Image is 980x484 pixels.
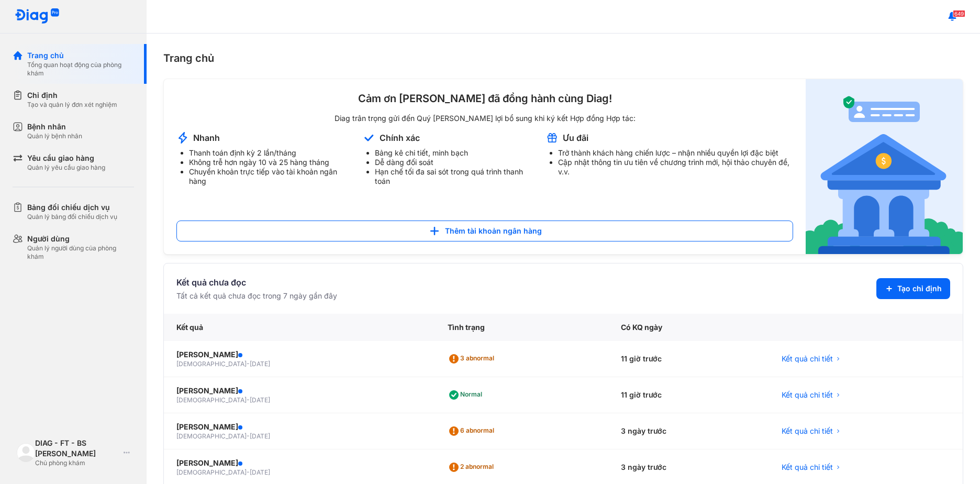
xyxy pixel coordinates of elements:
span: Kết quả chi tiết [782,426,833,436]
li: Chuyển khoản trực tiếp vào tài khoản ngân hàng [189,167,350,186]
div: Diag trân trọng gửi đến Quý [PERSON_NAME] lợi bổ sung khi ký kết Hợp đồng Hợp tác: [176,114,793,123]
div: Trang chủ [27,50,134,61]
div: 11 giờ trước [608,341,770,377]
li: Cập nhật thông tin ưu tiên về chương trình mới, hội thảo chuyên đề, v.v. [558,158,793,177]
li: Bảng kê chi tiết, minh bạch [375,148,533,158]
button: Tạo chỉ định [876,278,950,299]
div: Quản lý người dùng của phòng khám [27,244,134,261]
div: Yêu cầu giao hàng [27,153,105,163]
div: 3 abnormal [448,350,498,367]
div: Quản lý bảng đối chiếu dịch vụ [27,213,117,221]
li: Trở thành khách hàng chiến lược – nhận nhiều quyền lợi đặc biệt [558,148,793,158]
div: [PERSON_NAME] [176,349,422,360]
span: [DEMOGRAPHIC_DATA] [176,360,247,368]
div: Chủ phòng khám [35,459,119,467]
div: Có KQ ngày [608,314,770,341]
div: Cảm ơn [PERSON_NAME] đã đồng hành cùng Diag! [176,92,793,105]
div: Kết quả chưa đọc [176,276,337,289]
div: [PERSON_NAME] [176,386,422,396]
div: Chính xác [380,132,420,144]
div: [PERSON_NAME] [176,422,422,432]
img: account-announcement [176,131,189,144]
button: Thêm tài khoản ngân hàng [176,221,793,241]
li: Thanh toán định kỳ 2 lần/tháng [189,148,350,158]
span: [DATE] [250,396,270,404]
span: [DEMOGRAPHIC_DATA] [176,432,247,440]
li: Dễ dàng đối soát [375,158,533,167]
div: Tình trạng [435,314,608,341]
span: [DEMOGRAPHIC_DATA] [176,396,247,404]
span: Kết quả chi tiết [782,462,833,472]
div: 2 abnormal [448,459,498,476]
span: [DEMOGRAPHIC_DATA] [176,468,247,476]
div: Tạo và quản lý đơn xét nghiệm [27,101,117,109]
div: Chỉ định [27,90,117,101]
img: logo [17,443,35,461]
span: [DATE] [250,468,270,476]
li: Hạn chế tối đa sai sót trong quá trình thanh toán [375,167,533,186]
span: - [247,468,250,476]
div: Người dùng [27,234,134,244]
div: Tổng quan hoạt động của phòng khám [27,61,134,78]
span: Kết quả chi tiết [782,354,833,364]
div: DIAG - FT - BS [PERSON_NAME] [35,438,119,459]
span: - [247,432,250,440]
div: Nhanh [193,132,220,144]
img: account-announcement [362,131,375,144]
div: Ưu đãi [563,132,588,144]
div: 3 ngày trước [608,413,770,449]
div: Normal [448,387,486,403]
div: Quản lý yêu cầu giao hàng [27,163,105,172]
div: Trang chủ [163,50,963,66]
img: account-announcement [545,131,559,144]
span: [DATE] [250,360,270,368]
div: Tất cả kết quả chưa đọc trong 7 ngày gần đây [176,291,337,301]
span: - [247,396,250,404]
span: Tạo chỉ định [897,283,942,294]
div: Kết quả [164,314,435,341]
span: - [247,360,250,368]
img: account-announcement [806,79,963,254]
div: 6 abnormal [448,423,498,439]
div: Bệnh nhân [27,122,82,132]
img: logo [15,8,60,25]
div: [PERSON_NAME] [176,458,422,468]
span: [DATE] [250,432,270,440]
span: Kết quả chi tiết [782,390,833,400]
div: Quản lý bệnh nhân [27,132,82,140]
span: 649 [953,10,965,17]
div: 11 giờ trước [608,377,770,413]
li: Không trễ hơn ngày 10 và 25 hàng tháng [189,158,350,167]
div: Bảng đối chiếu dịch vụ [27,202,117,213]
